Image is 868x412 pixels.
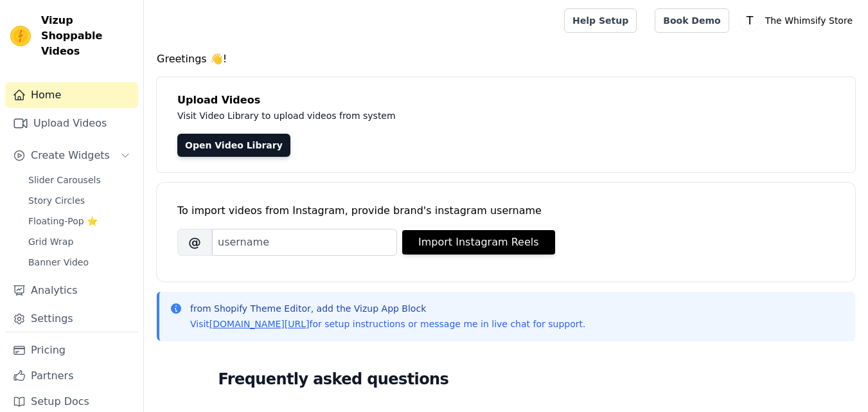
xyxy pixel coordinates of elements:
[21,253,138,271] a: Banner Video
[28,215,98,228] span: Floating-Pop ⭐
[177,203,835,219] div: To import videos from Instagram, provide brand's instagram username
[41,13,133,59] span: Vizup Shoppable Videos
[157,51,855,67] h4: Greetings 👋!
[745,14,753,27] text: T
[21,233,138,251] a: Grid Wrap
[28,235,73,248] span: Grid Wrap
[5,82,138,108] a: Home
[5,306,138,332] a: Settings
[5,143,138,168] button: Create Widgets
[564,8,637,33] a: Help Setup
[218,366,794,392] h2: Frequently asked questions
[21,171,138,189] a: Slider Carousels
[209,319,310,329] a: [DOMAIN_NAME][URL]
[21,192,138,210] a: Story Circles
[402,230,555,255] button: Import Instagram Reels
[177,229,212,256] span: @
[190,318,585,330] p: Visit for setup instructions or message me in live chat for support.
[31,148,110,163] span: Create Widgets
[28,256,89,269] span: Banner Video
[177,108,753,123] p: Visit Video Library to upload videos from system
[5,337,138,363] a: Pricing
[10,26,31,46] img: Vizup
[760,9,858,32] p: The Whimsify Store
[177,93,835,108] h4: Upload Videos
[21,212,138,230] a: Floating-Pop ⭐
[212,229,397,256] input: username
[655,8,729,33] a: Book Demo
[5,111,138,136] a: Upload Videos
[5,278,138,303] a: Analytics
[28,174,101,186] span: Slider Carousels
[5,363,138,389] a: Partners
[740,9,858,32] button: T The Whimsify Store
[177,134,290,157] a: Open Video Library
[28,194,85,207] span: Story Circles
[190,302,585,315] p: from Shopify Theme Editor, add the Vizup App Block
